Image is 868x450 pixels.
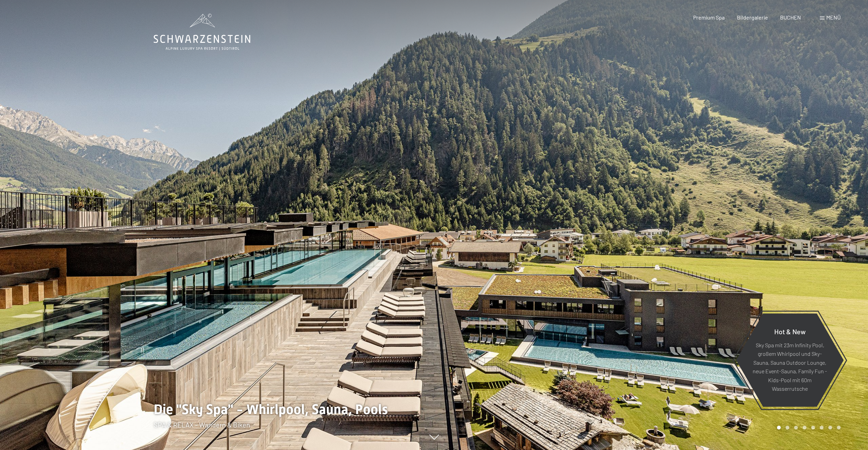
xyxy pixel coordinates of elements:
[803,426,806,429] div: Carousel Page 4
[794,426,798,429] div: Carousel Page 3
[777,426,781,429] div: Carousel Page 1 (Current Slide)
[828,426,832,429] div: Carousel Page 7
[737,14,768,21] a: Bildergalerie
[820,426,824,429] div: Carousel Page 6
[826,14,841,21] span: Menü
[837,426,841,429] div: Carousel Page 8
[753,340,827,393] p: Sky Spa mit 23m Infinity Pool, großem Whirlpool und Sky-Sauna, Sauna Outdoor Lounge, neue Event-S...
[780,14,801,21] a: BUCHEN
[775,426,841,429] div: Carousel Pagination
[786,426,789,429] div: Carousel Page 2
[693,14,725,21] a: Premium Spa
[811,426,815,429] div: Carousel Page 5
[774,327,806,335] span: Hot & New
[736,313,844,407] a: Hot & New Sky Spa mit 23m Infinity Pool, großem Whirlpool und Sky-Sauna, Sauna Outdoor Lounge, ne...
